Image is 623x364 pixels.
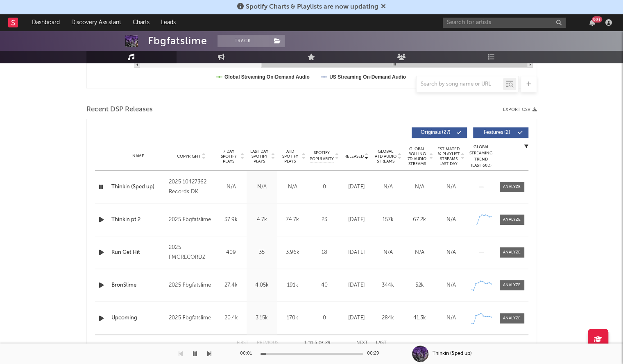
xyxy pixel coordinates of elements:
div: 2025 Fbgfatslime [169,313,213,323]
div: N/A [437,216,465,224]
div: 344k [374,281,402,289]
div: 99 + [592,16,602,23]
a: Charts [127,14,155,31]
div: [DATE] [343,314,370,322]
div: 67.2k [406,216,433,224]
span: Dismiss [381,4,386,10]
div: 40 [310,281,339,289]
span: ATD Spotify Plays [279,149,301,164]
button: Next [356,341,368,345]
div: 3.15k [249,314,275,322]
div: 4.7k [249,216,275,224]
button: First [237,341,249,345]
div: 157k [374,216,402,224]
div: 191k [279,281,306,289]
a: Leads [155,14,181,31]
div: 4.05k [249,281,275,289]
button: Track [217,35,269,47]
div: 2025 Fbgfatslime [169,215,213,225]
span: Recent DSP Releases [86,105,153,115]
div: 00:01 [240,349,256,359]
div: N/A [406,249,433,257]
button: Last [376,341,387,345]
div: 37.9k [218,216,245,224]
div: 2025 Fbgfatslime [169,280,213,290]
a: Thinkin (Sped up) [111,183,165,191]
button: Originals(27) [412,127,467,138]
span: Global ATD Audio Streams [374,149,397,164]
span: Originals ( 27 ) [417,130,455,135]
div: Thinkin (Sped up) [433,350,472,357]
span: of [319,341,324,345]
span: Last Day Spotify Plays [249,149,270,164]
span: Copyright [177,154,201,159]
div: 35 [249,249,275,257]
div: N/A [437,249,465,257]
div: 00:29 [367,349,383,359]
div: 20.4k [218,314,245,322]
div: 3.96k [279,249,306,257]
a: Run Get Hit [111,249,165,257]
span: to [308,341,313,345]
div: N/A [437,183,465,191]
div: 2025 FMGRECORDZ [169,243,213,262]
text: US Streaming On-Demand Audio [329,74,406,80]
div: 0 [310,183,339,191]
span: Global Rolling 7D Audio Streams [406,147,428,166]
div: 170k [279,314,306,322]
div: 23 [310,216,339,224]
div: [DATE] [343,216,370,224]
div: 0 [310,314,339,322]
button: Features(2) [473,127,528,138]
button: Previous [257,341,279,345]
div: N/A [279,183,306,191]
div: N/A [218,183,245,191]
div: 74.7k [279,216,306,224]
div: 409 [218,249,245,257]
input: Search for artists [443,18,566,28]
div: N/A [374,249,402,257]
div: Fbgfatslime [148,35,207,47]
a: Thinkin pt.2 [111,216,165,224]
div: 52k [406,281,433,289]
span: 7 Day Spotify Plays [218,149,240,164]
div: Global Streaming Trend (Last 60D) [469,144,494,169]
text: Global Streaming On-Demand Audio [224,74,310,80]
div: N/A [437,314,465,322]
input: Search by song name or URL [417,81,503,88]
div: Name [111,153,165,159]
div: 2025 10427362 Records DK [169,177,213,197]
a: Dashboard [26,14,66,31]
div: 284k [374,314,402,322]
a: Upcoming [111,314,165,322]
div: N/A [406,183,433,191]
button: 99+ [589,19,595,26]
a: BronSlime [111,281,165,289]
div: 41.3k [406,314,433,322]
div: [DATE] [343,249,370,257]
div: N/A [249,183,275,191]
div: 18 [310,249,339,257]
span: Released [344,154,364,159]
div: 27.4k [218,281,245,289]
div: N/A [374,183,402,191]
span: Features ( 2 ) [478,130,516,135]
a: Discovery Assistant [66,14,127,31]
span: Estimated % Playlist Streams Last Day [437,147,460,166]
div: [DATE] [343,281,370,289]
div: [DATE] [343,183,370,191]
button: Export CSV [503,107,537,112]
span: Spotify Charts & Playlists are now updating [246,4,378,10]
span: Spotify Popularity [310,150,334,162]
div: 1 5 29 [295,338,340,348]
div: N/A [437,281,465,289]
